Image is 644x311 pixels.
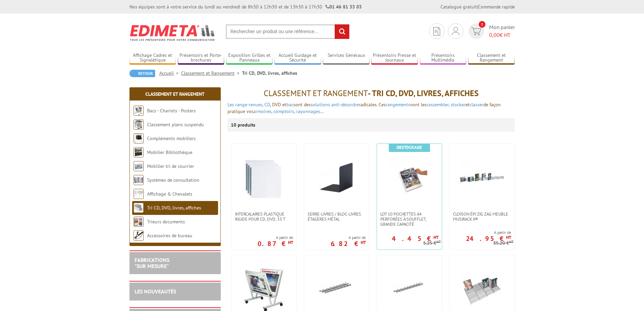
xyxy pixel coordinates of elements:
a: Catalogue gratuit [440,4,477,10]
a: Classement plans suspendu [147,121,204,128]
span: vont les et de façon pratique vos [228,102,501,114]
span: A partir de [331,235,366,240]
span: Serre-livres / Bloc-livres étagères métal [308,212,366,222]
font: , DVD et [228,102,501,114]
span: € HT [489,31,515,39]
a: armoires, [254,108,272,114]
a: devis rapide 0 Mon panier 0,00€ HT [467,23,515,39]
sup: HT [361,240,366,245]
span: Lot 10 Pochettes A4 perforées à soufflet, grande capacité [380,212,438,227]
a: Systèmes de consultation [147,177,199,183]
a: Exposition Grilles et Panneaux [226,52,273,64]
img: Mobilier Bibliothèque [134,147,144,157]
img: Accessoires de bureau [134,230,144,241]
a: Commande rapide [478,4,515,10]
input: rechercher [335,24,349,39]
img: devis rapide [433,27,440,36]
sup: HT [506,235,511,240]
a: stocker [451,102,466,108]
a: LES NOUVEAUTÉS [135,288,176,295]
span: 0 [479,21,485,28]
img: Edimeta [129,20,216,45]
a: Affichage Cadres et Signalétique [129,52,176,64]
strong: 01 46 81 33 03 [326,4,362,10]
img: Bacs - Chariots - Posters [134,106,144,116]
p: 4.45 € [392,237,438,241]
img: Serre-livres / Bloc-livres étagères métal [313,154,360,201]
a: Trieurs documents [147,219,185,225]
p: 6.82 € [331,242,366,246]
a: Classement et Rangement [145,91,205,97]
span: Intercalaires plastique rigide pour CD, DVD, 33 T [235,212,293,222]
a: Présentoirs Presse et Journaux [371,52,418,64]
a: classer [470,102,483,108]
span: Mon panier [489,23,515,39]
a: Tri CD, DVD, livres, affiches [147,205,201,211]
span: A partir de [450,230,511,235]
a: solutions anti-désordre [311,102,359,108]
p: 24.95 € [466,237,511,241]
a: rayonnages... [296,108,324,114]
a: Mobilier Bibliothèque [147,149,192,155]
a: rassembler, [427,102,449,108]
img: Compléments mobiliers [134,133,144,143]
b: Destockage [397,145,422,150]
h1: - Tri CD, DVD, livres, affiches [228,89,515,98]
a: Accueil Guidage et Sécurité [275,52,321,64]
sup: HT [288,240,293,245]
a: Cloison épi zig zag meuble Musirack II® [450,212,515,222]
img: Lot 10 Pochettes A4 perforées à soufflet, grande capacité [386,154,433,201]
a: CD [264,102,270,108]
a: Intercalaires plastique rigide pour CD, DVD, 33 T [232,212,296,222]
sup: HT [436,239,441,244]
a: Accueil [159,70,181,76]
span: A partir de [258,235,293,240]
a: Lot 10 Pochettes A4 perforées à soufflet, grande capacité [377,212,442,227]
p: 35.20 € [493,241,514,246]
div: | [440,3,515,10]
a: Compléments mobiliers [147,135,196,141]
a: Retour [129,70,155,77]
img: Affichage & Chevalets [134,189,144,199]
a: Classement et Rangement [468,52,515,64]
span: sont des radicales. Ces [293,102,386,108]
a: comptoirs, [273,108,295,114]
span: 0,00 [489,31,500,38]
span: Cloison épi zig zag meuble Musirack II® [453,212,511,222]
span: Classement et Rangement [264,88,368,98]
sup: HT [433,235,438,240]
a: Services Généraux [323,52,369,64]
a: Classement et Rangement [181,70,242,76]
input: Rechercher un produit ou une référence... [226,24,350,39]
div: Nos équipes sont à votre service du lundi au vendredi de 8h30 à 12h30 et de 13h30 à 17h30 [129,3,362,10]
a: Serre-livres / Bloc-livres étagères métal [304,212,369,222]
li: Tri CD, DVD, livres, affiches [242,70,297,76]
img: Systèmes de consultation [134,175,144,185]
a: Accessoires de bureau [147,232,192,239]
a: bac [286,102,293,108]
img: devis rapide [471,27,481,35]
a: Présentoirs Multimédia [420,52,467,64]
p: 5.25 € [423,241,441,246]
a: rangements [386,102,410,108]
p: 10 produits [231,118,256,132]
img: Mobilier tri de courrier [134,161,144,171]
img: Cloison épi zig zag meuble Musirack II® [458,154,506,201]
img: Intercalaires plastique rigide pour CD, DVD, 33 T [240,154,288,201]
img: Classement plans suspendu [134,119,144,130]
a: Les range-revues, [228,102,263,108]
a: Bacs - Chariots - Posters [147,108,196,114]
img: devis rapide [452,27,459,35]
a: Présentoirs et Porte-brochures [178,52,224,64]
p: 0.87 € [258,242,293,246]
a: Affichage & Chevalets [147,191,192,197]
sup: HT [509,239,514,244]
img: Tri CD, DVD, livres, affiches [134,203,144,213]
a: Mobilier tri de courrier [147,163,194,169]
a: FABRICATIONS"Sur Mesure" [135,257,169,269]
img: Trieurs documents [134,217,144,227]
